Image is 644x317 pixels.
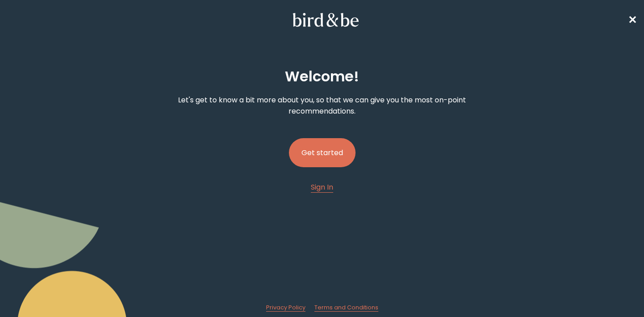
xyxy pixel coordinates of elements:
iframe: Gorgias live chat messenger [599,275,635,308]
h2: Welcome ! [285,66,359,87]
span: Sign In [311,182,333,192]
a: ✕ [628,12,637,28]
p: Let's get to know a bit more about you, so that we can give you the most on-point recommendations. [168,94,476,117]
button: Get started [289,138,356,167]
a: Privacy Policy [266,304,305,312]
span: ✕ [628,13,637,27]
a: Get started [289,124,356,182]
a: Sign In [311,182,333,193]
a: Terms and Conditions [314,304,378,312]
